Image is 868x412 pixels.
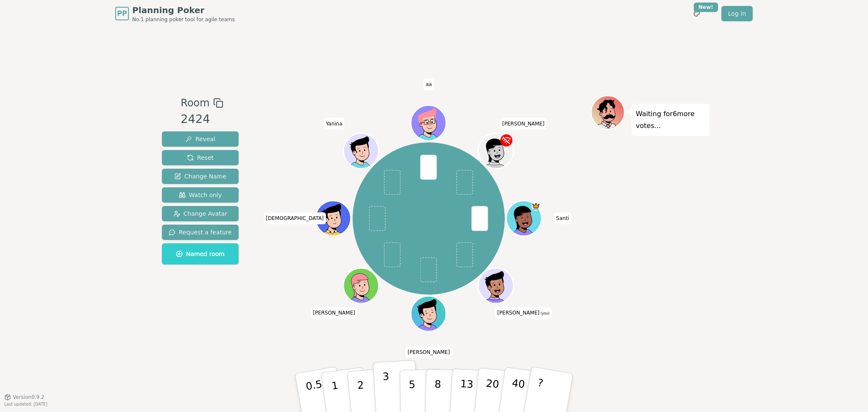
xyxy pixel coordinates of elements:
span: Change Avatar [173,209,228,218]
a: PPPlanning PokerNo.1 planning poker tool for agile teams [115,4,235,23]
span: Reset [187,153,214,162]
span: Request a feature [169,228,232,237]
span: Named room [176,250,225,258]
button: Version0.9.2 [4,394,45,401]
div: New! [694,3,718,12]
span: Click to change your name [554,212,571,224]
span: Click to change your name [495,307,551,319]
span: Click to change your name [423,78,434,90]
a: Log in [721,6,753,21]
button: Request a feature [162,225,239,240]
span: Reveal [185,135,215,143]
span: Click to change your name [500,118,547,130]
button: Reset [162,150,239,165]
button: Click to change your avatar [480,269,513,302]
button: Named room [162,243,239,264]
button: New! [689,6,704,21]
span: Click to change your name [324,118,345,130]
span: Room [181,95,209,111]
button: Watch only [162,187,239,203]
span: (you) [540,312,550,316]
span: Change Name [174,172,226,181]
span: Planning Poker [132,4,235,16]
button: Reveal [162,131,239,147]
p: Waiting for 6 more votes... [636,108,705,132]
span: PP [117,8,127,19]
span: Click to change your name [264,212,325,224]
div: 2424 [181,111,223,128]
span: No.1 planning poker tool for agile teams [132,16,235,23]
span: Santi is the host [532,202,541,211]
span: Watch only [179,191,222,199]
span: Click to change your name [311,307,357,319]
span: Click to change your name [406,346,452,358]
span: Last updated: [DATE] [4,402,47,406]
span: Version 0.9.2 [13,394,45,401]
button: Change Avatar [162,206,239,221]
button: Change Name [162,169,239,184]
